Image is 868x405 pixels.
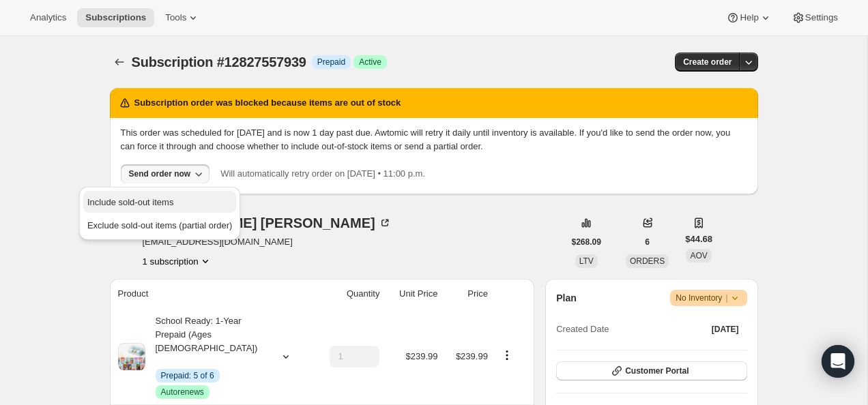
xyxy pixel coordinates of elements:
[134,96,401,110] h2: Subscription order was blocked because items are out of stock
[556,322,609,336] span: Created Date
[132,55,306,70] span: Subscription #12827557939
[704,320,747,339] button: [DATE]
[676,291,741,305] span: No Inventory
[740,12,758,23] span: Help
[456,351,488,361] span: $239.99
[556,291,577,305] h2: Plan
[683,57,732,67] span: Create order
[405,351,437,361] span: $239.99
[143,235,392,249] span: [EMAIL_ADDRESS][DOMAIN_NAME]
[384,279,442,309] th: Unit Price
[30,12,66,23] span: Analytics
[143,254,212,268] button: Product actions
[690,251,707,260] span: AOV
[725,292,727,303] span: |
[121,164,210,183] button: Send order now
[712,324,739,335] span: [DATE]
[685,232,712,246] span: $44.68
[645,237,650,247] span: 6
[87,220,232,230] span: Exclude sold-out items (partial order)
[165,12,186,23] span: Tools
[579,256,594,266] span: LTV
[564,232,609,252] button: $268.09
[157,8,208,27] button: Tools
[22,8,74,27] button: Analytics
[572,237,601,247] span: $268.09
[110,52,129,72] button: Subscriptions
[161,370,214,381] span: Prepaid: 5 of 6
[718,8,780,27] button: Help
[822,345,854,378] div: Open Intercom Messenger
[442,279,491,309] th: Price
[637,232,658,252] button: 6
[143,216,392,230] div: [PERSON_NAME] [PERSON_NAME]
[77,8,154,27] button: Subscriptions
[121,126,747,153] p: This order was scheduled for [DATE] and is now 1 day past due. Awtomic will retry it daily until ...
[118,343,145,370] img: product img
[161,387,204,397] span: Autorenews
[496,348,518,363] button: Product actions
[129,168,191,179] div: Send order now
[87,197,173,207] span: Include sold-out items
[110,279,312,309] th: Product
[317,57,345,67] span: Prepaid
[220,167,425,181] p: Will automatically retry order on [DATE] • 11:00 p.m.
[675,52,740,72] button: Create order
[312,279,384,309] th: Quantity
[805,12,838,23] span: Settings
[359,57,381,67] span: Active
[783,8,846,27] button: Settings
[556,361,747,380] button: Customer Portal
[145,314,268,399] div: School Ready: 1-Year Prepaid (Ages [DEMOGRAPHIC_DATA])
[630,256,665,266] span: ORDERS
[85,12,146,23] span: Subscriptions
[625,365,689,376] span: Customer Portal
